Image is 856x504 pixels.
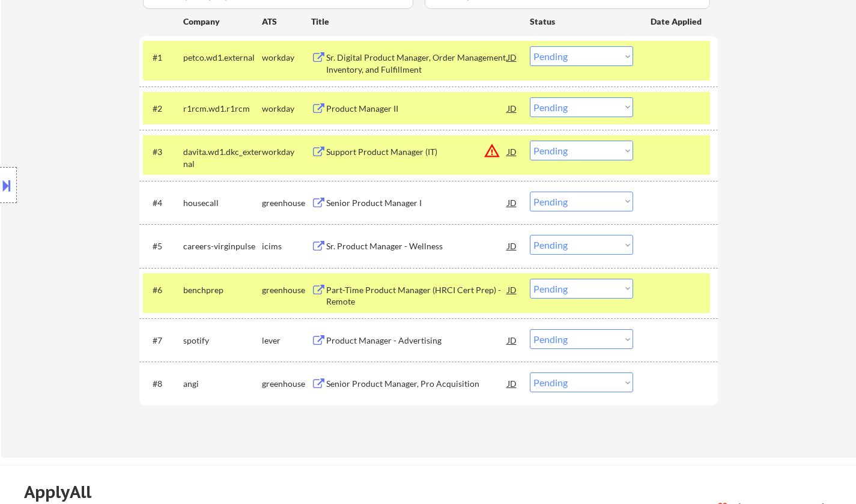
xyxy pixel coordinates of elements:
div: angi [183,378,262,390]
div: JD [506,97,518,119]
div: ATS [262,16,311,28]
div: Part-Time Product Manager (HRCI Cert Prep) - Remote [326,284,508,308]
div: #7 [153,335,174,347]
div: #8 [153,378,174,390]
div: Date Applied [651,16,703,28]
div: JD [506,279,518,300]
div: JD [506,141,518,162]
div: workday [262,52,311,64]
div: ApplyAll [24,482,105,502]
div: housecall [183,197,262,209]
div: greenhouse [262,284,311,296]
div: r1rcm.wd1.r1rcm [183,103,262,115]
div: Status [530,10,633,32]
div: spotify [183,335,262,347]
div: JD [506,235,518,257]
button: warning_amber [484,142,500,159]
div: Senior Product Manager, Pro Acquisition [326,378,508,390]
div: benchprep [183,284,262,296]
div: lever [262,335,311,347]
div: davita.wd1.dkc_external [183,146,262,169]
div: Sr. Digital Product Manager, Order Management, Inventory, and Fulfillment [326,52,508,75]
div: JD [506,329,518,351]
div: workday [262,103,311,115]
div: workday [262,146,311,158]
div: Product Manager II [326,103,508,115]
div: Sr. Product Manager - Wellness [326,240,508,252]
div: JD [506,192,518,213]
div: greenhouse [262,378,311,390]
div: Senior Product Manager I [326,197,508,209]
div: JD [506,46,518,68]
div: careers-virginpulse [183,240,262,252]
div: Title [311,16,518,28]
div: Product Manager - Advertising [326,335,508,347]
div: Company [183,16,262,28]
div: JD [506,372,518,394]
div: petco.wd1.external [183,52,262,64]
div: greenhouse [262,197,311,209]
div: icims [262,240,311,252]
div: Support Product Manager (IT) [326,146,508,158]
div: #1 [153,52,174,64]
